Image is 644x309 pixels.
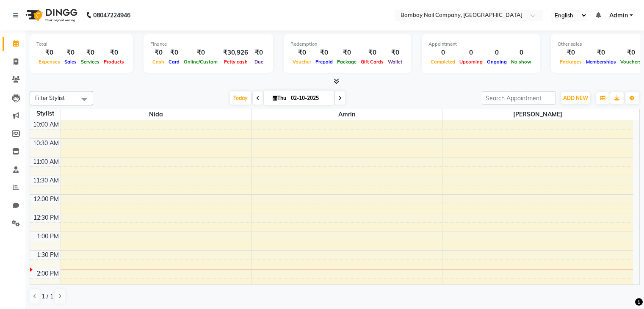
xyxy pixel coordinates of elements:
div: 10:30 AM [31,139,61,148]
div: 10:00 AM [31,120,61,129]
span: 1 / 1 [41,292,53,301]
span: Today [230,91,251,105]
div: ₹0 [290,48,313,58]
div: ₹0 [36,48,62,58]
div: 0 [428,48,457,58]
div: Appointment [428,41,533,48]
div: ₹0 [386,48,404,58]
span: Online/Custom [182,59,220,65]
span: Prepaid [313,59,335,65]
span: Upcoming [457,59,485,65]
span: Package [335,59,359,65]
span: Amrin [252,109,442,120]
div: ₹0 [584,48,618,58]
span: Petty cash [222,59,250,65]
span: Gift Cards [359,59,386,65]
span: Expenses [36,59,62,65]
span: Completed [428,59,457,65]
div: ₹0 [182,48,220,58]
div: ₹0 [558,48,584,58]
button: ADD NEW [561,92,590,104]
div: 11:00 AM [31,157,61,166]
span: [PERSON_NAME] [442,109,633,120]
span: Packages [558,59,584,65]
input: Search Appointment [482,91,556,105]
span: Card [166,59,182,65]
span: No show [509,59,533,65]
span: Services [79,59,102,65]
span: Nida [61,109,252,120]
div: Total [36,41,126,48]
div: Stylist [30,109,61,118]
span: Voucher [290,59,313,65]
span: Admin [609,11,628,20]
div: ₹0 [313,48,335,58]
div: Redemption [290,41,404,48]
span: Vouchers [618,59,644,65]
div: ₹0 [79,48,102,58]
span: Due [252,59,265,65]
span: Cash [150,59,166,65]
div: ₹0 [618,48,644,58]
div: 0 [509,48,533,58]
span: Wallet [386,59,404,65]
span: Thu [271,95,288,101]
div: ₹0 [166,48,182,58]
span: Filter Stylist [35,94,65,101]
span: Sales [62,59,79,65]
input: 2025-10-02 [288,92,331,105]
div: 2:00 PM [35,269,61,278]
div: Finance [150,41,266,48]
div: ₹0 [359,48,386,58]
div: ₹0 [335,48,359,58]
span: ADD NEW [563,95,588,101]
div: ₹0 [150,48,166,58]
span: Products [102,59,126,65]
img: logo [22,3,80,27]
div: ₹0 [102,48,126,58]
span: Memberships [584,59,618,65]
div: 1:00 PM [35,232,61,241]
span: Ongoing [485,59,509,65]
div: 12:30 PM [32,213,61,222]
div: 1:30 PM [35,251,61,259]
div: 11:30 AM [31,176,61,185]
div: ₹30,926 [220,48,252,58]
div: 12:00 PM [32,195,61,204]
div: ₹0 [62,48,79,58]
div: 0 [485,48,509,58]
div: 0 [457,48,485,58]
div: ₹0 [252,48,266,58]
b: 08047224946 [93,3,130,27]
